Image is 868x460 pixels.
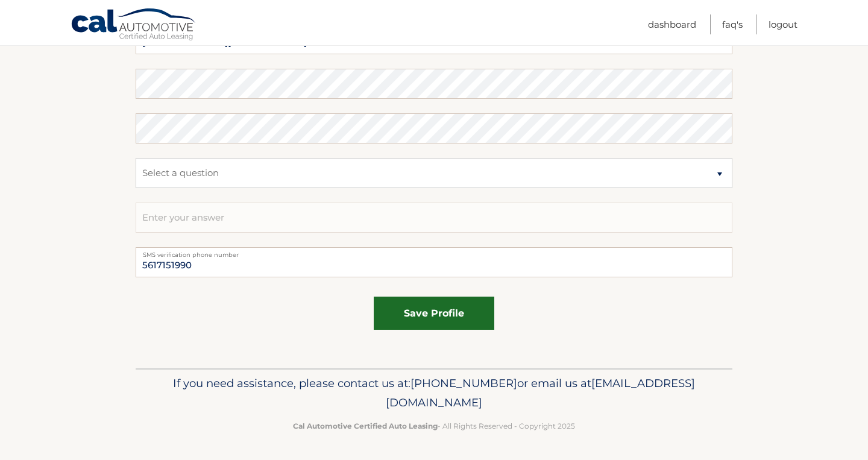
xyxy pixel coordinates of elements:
[410,376,517,390] span: [PHONE_NUMBER]
[374,297,494,330] button: save profile
[648,14,696,34] a: Dashboard
[136,247,732,257] label: SMS verification phone number
[71,8,197,43] a: Cal Automotive
[386,376,695,409] span: [EMAIL_ADDRESS][DOMAIN_NAME]
[143,420,725,432] p: - All Rights Reserved - Copyright 2025
[293,421,438,430] strong: Cal Automotive Certified Auto Leasing
[136,247,732,277] input: Telephone number for SMS login verification
[143,374,725,412] p: If you need assistance, please contact us at: or email us at
[136,203,732,233] input: Enter your answer
[769,14,797,34] a: Logout
[722,14,743,34] a: FAQ's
